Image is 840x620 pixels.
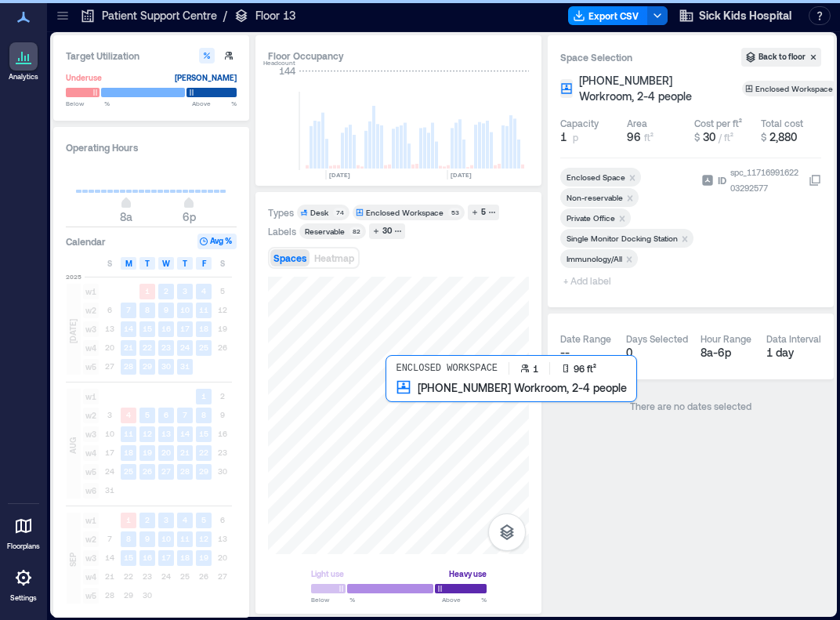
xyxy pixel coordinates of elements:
button: Spaces [270,249,310,266]
div: Remove Enclosed Space [625,172,641,183]
div: 0 [626,345,688,361]
p: Floorplans [7,542,40,551]
span: -- [560,346,570,359]
span: F [202,257,206,270]
span: Heatmap [314,252,354,263]
text: 26 [143,466,152,476]
text: [DATE] [329,171,350,179]
text: 1 [126,515,131,524]
a: Analytics [4,38,43,86]
text: 11 [199,305,208,314]
span: W [162,257,170,270]
text: 23 [161,343,171,352]
h3: Operating Hours [66,140,237,155]
div: Underuse [66,70,102,85]
div: Enclosed Space [567,172,625,183]
text: 13 [161,429,171,438]
text: 6 [164,410,168,419]
p: Settings [10,593,37,603]
span: + Add label [560,270,617,292]
span: w6 [83,483,99,499]
span: 2,880 [769,130,797,143]
button: IDspc_1171699162203292577 [809,174,821,187]
span: 2025 [66,272,81,281]
a: Floorplans [2,507,45,556]
div: Data Interval [766,332,821,345]
span: w5 [83,464,99,480]
text: 24 [180,343,190,352]
text: 9 [164,305,168,314]
span: w5 [83,588,99,604]
text: 5 [201,515,206,524]
button: Sick Kids Hospital [674,3,796,28]
text: 3 [183,286,187,295]
span: $ [761,132,766,143]
text: 8 [145,305,150,314]
p: Floor 13 [255,8,295,24]
div: Reservable [305,226,345,237]
span: [DATE] [67,319,79,343]
div: Single Monitor Docking Station [567,233,678,244]
span: 8a [120,210,132,223]
text: 10 [180,305,190,314]
button: 5 [468,205,499,220]
text: 15 [124,553,133,562]
text: 9 [145,534,150,543]
text: 11 [124,429,133,438]
text: 12 [199,534,208,543]
p: Analytics [9,72,38,82]
text: 19 [143,448,152,457]
span: Below % [311,595,355,604]
span: w2 [83,408,99,423]
div: Days Selected [626,332,688,345]
h3: Target Utilization [66,48,237,63]
span: Above % [192,99,237,108]
div: 1 day [766,345,821,361]
span: Spaces [273,252,306,263]
text: 30 [161,361,171,371]
span: AUG [67,437,79,454]
div: 53 [448,208,462,217]
span: 96 [627,130,641,143]
div: Remove Immunology/All [622,253,638,264]
span: w4 [83,445,99,461]
text: 7 [183,410,187,419]
div: 82 [349,227,363,236]
div: Non-reservable [567,192,623,203]
text: 14 [124,324,133,333]
text: 10 [161,534,171,543]
div: Area [627,117,647,129]
span: Sick Kids Hospital [699,8,791,24]
div: Enclosed Workspace [366,207,444,218]
div: [PERSON_NAME] [175,70,237,85]
text: 25 [124,466,133,476]
span: w2 [83,531,99,547]
text: 31 [180,361,190,371]
text: 18 [199,324,208,333]
text: 18 [180,553,190,562]
text: 12 [143,429,152,438]
div: spc_1171699162203292577 [729,165,800,196]
text: [DATE] [451,171,472,179]
button: Heatmap [311,249,357,266]
div: 8a - 6p [701,345,754,361]
div: Hour Range [701,332,751,345]
span: 6p [183,210,196,223]
a: Settings [5,559,42,607]
h3: Calendar [66,234,106,249]
span: w2 [83,303,99,318]
text: 4 [126,410,131,419]
div: Date Range [560,332,611,345]
div: Enclosed Workspace [755,83,835,94]
text: 1 [201,391,206,401]
div: Labels [268,225,296,237]
span: w5 [83,359,99,375]
span: w1 [83,513,99,528]
span: 30 [703,130,715,143]
div: Remove Non-reservable [623,192,639,203]
div: Total cost [761,117,803,129]
p: / [223,8,227,24]
span: $ [694,132,700,143]
div: Capacity [560,117,599,129]
span: [PHONE_NUMBER] Workroom, 2-4 people [579,73,717,104]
